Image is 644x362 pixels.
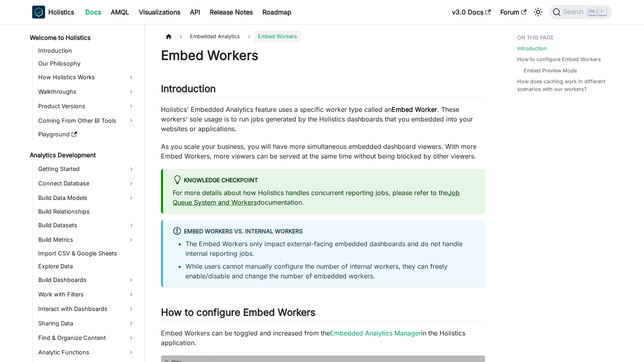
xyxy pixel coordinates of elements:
[36,71,138,84] a: How Holistics Works
[161,105,485,134] p: Holistics' Embedded Analytics feature uses a specific worker type called an . These workers' sole...
[36,274,138,286] a: Build Dashboards
[254,31,301,42] span: Embed Workers
[48,7,74,17] b: Holistics
[36,331,138,344] a: Find & Organize Content
[258,6,296,19] a: Roadmap
[36,58,138,69] a: Our Philosophy
[36,114,138,127] a: Coming From Other BI Tools
[517,78,607,93] a: How does caching work in different scenarios with our workers?
[36,162,138,175] a: Getting Started
[161,142,485,161] p: As you scale your business, you will have more simultaneous embedded dashboard viewers. With more...
[161,306,485,322] h2: How to configure Embed Workers
[517,45,547,52] a: Introduction
[173,188,475,207] p: For more details about how Holistics handles concurrent reporting jobs, please refer to the docum...
[36,177,138,190] a: Connect Database
[36,219,138,232] a: Build Datasets
[106,6,134,19] a: AMQL
[447,6,495,19] a: v3.0 Docs
[185,6,205,19] a: API
[524,67,577,74] a: Embed Preview Mode
[27,32,138,43] a: Welcome to Holistics
[161,31,485,42] nav: Breadcrumbs
[36,288,138,301] a: Work with Filters
[161,47,485,64] h1: Embed Workers
[330,329,421,337] a: Embedded Analytics Manager
[32,6,45,19] img: Holistics
[392,105,437,113] strong: Embed Worker
[161,83,485,98] h2: Introduction
[549,5,612,19] button: Search (Ctrl+K)
[36,233,138,246] a: Build Metrics
[186,261,475,281] li: While users cannot manually configure the number of internal workers, they can freely enable/disa...
[517,56,601,63] a: How to configure Embed Workers
[495,6,531,19] a: Forum
[36,45,138,56] a: Introduction
[36,100,138,113] a: Product Versions
[36,129,138,140] a: Playground
[161,328,485,348] p: Embed Workers can be toggled and increased from the in the Holistics application.
[134,6,185,19] a: Visualizations
[173,226,475,237] div: Embed Workers vs. internal workers
[186,239,475,258] li: The Embed Workers only impact external-facing embedded dashboards and do not handle internal repo...
[161,31,176,42] a: Home page
[186,31,244,42] span: Embedded Analytics
[32,6,74,19] a: HolisticsHolistics
[532,6,545,19] button: Switch between dark and light mode (currently light mode)
[36,85,138,98] a: Walkthroughs
[27,150,138,161] a: Analytics Development
[36,248,138,259] a: Import CSV & Google Sheets
[24,24,145,362] nav: Docs sidebar
[173,175,475,186] div: Knowledge Checkpoint
[561,8,588,16] span: Search
[36,317,138,330] a: Sharing Data
[36,302,138,315] a: Interact with Dashboards
[205,6,258,19] a: Release Notes
[36,206,138,217] a: Build Relationships
[598,8,606,15] kbd: K
[80,6,106,19] a: Docs
[36,191,138,204] a: Build Data Models
[36,346,138,359] a: Analytic Functions
[36,261,138,272] a: Explore Data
